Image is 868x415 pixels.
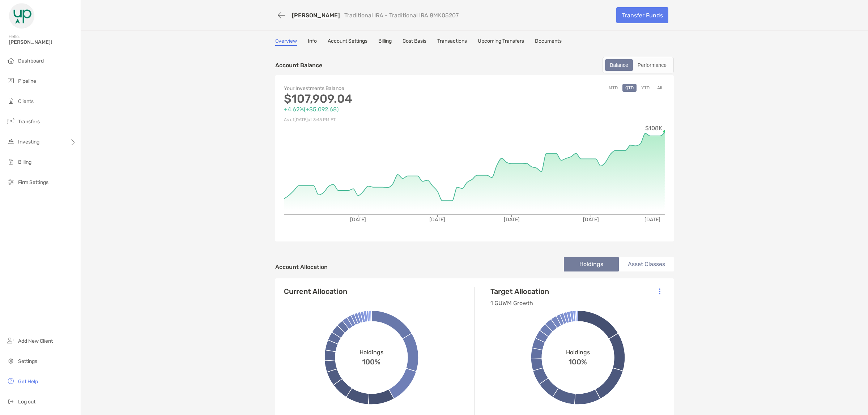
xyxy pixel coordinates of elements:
[18,179,48,185] span: Firm Settings
[566,349,590,356] span: Holdings
[429,217,445,223] tspan: [DATE]
[359,349,383,356] span: Holdings
[7,97,15,105] img: clients icon
[7,177,15,186] img: firm-settings icon
[7,117,15,125] img: transfers icon
[645,125,662,132] tspan: $108K
[18,119,40,125] span: Transfers
[9,39,76,45] span: [PERSON_NAME]!
[18,78,36,84] span: Pipeline
[7,137,15,146] img: investing icon
[18,399,35,405] span: Log out
[7,336,15,345] img: add_new_client icon
[328,38,367,46] a: Account Settings
[437,38,467,46] a: Transactions
[7,397,15,406] img: logout icon
[7,377,15,385] img: get-help icon
[7,76,15,85] img: pipeline icon
[308,38,317,46] a: Info
[606,60,632,70] div: Balance
[654,84,665,92] button: All
[292,12,340,19] a: [PERSON_NAME]
[18,378,38,385] span: Get Help
[564,257,619,271] li: Holdings
[478,38,524,46] a: Upcoming Transfers
[606,84,621,92] button: MTD
[18,139,39,145] span: Investing
[634,60,671,70] div: Performance
[18,58,44,64] span: Dashboard
[284,94,475,103] p: $107,909.04
[344,12,459,19] p: Traditional IRA - Traditional IRA 8MK05207
[583,217,599,223] tspan: [DATE]
[638,84,652,92] button: YTD
[18,98,34,104] span: Clients
[659,288,660,295] img: Icon List Menu
[504,217,520,223] tspan: [DATE]
[9,3,35,29] img: Zoe Logo
[7,157,15,166] img: billing icon
[378,38,392,46] a: Billing
[490,287,549,296] h4: Target Allocation
[18,338,53,344] span: Add New Client
[569,356,587,366] span: 100%
[7,356,15,365] img: settings icon
[275,38,297,46] a: Overview
[362,356,380,366] span: 100%
[275,264,328,270] h4: Account Allocation
[619,257,674,271] li: Asset Classes
[18,358,37,364] span: Settings
[603,57,674,73] div: segmented control
[490,299,549,308] p: 1 GUWM Growth
[284,105,475,114] p: +4.62% ( +$5,092.68 )
[284,287,347,296] h4: Current Allocation
[18,159,31,165] span: Billing
[403,38,426,46] a: Cost Basis
[350,217,366,223] tspan: [DATE]
[7,56,15,65] img: dashboard icon
[644,217,660,223] tspan: [DATE]
[622,84,637,92] button: QTD
[616,7,668,23] a: Transfer Funds
[284,115,475,124] p: As of [DATE] at 3:45 PM ET
[284,84,475,93] p: Your Investments Balance
[275,61,322,70] p: Account Balance
[535,38,562,46] a: Documents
